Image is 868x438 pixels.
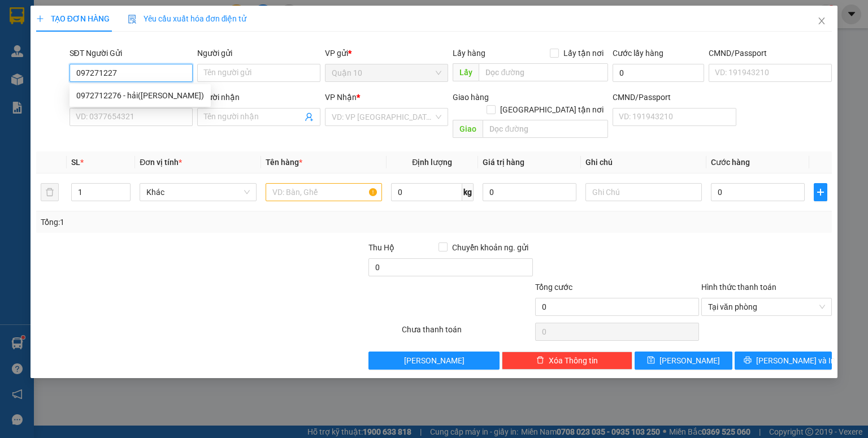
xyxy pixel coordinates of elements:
[479,63,608,81] input: Dọc đường
[401,323,533,343] div: Chưa thanh toán
[535,283,572,292] span: Tổng cước
[502,352,632,370] button: deleteXóa Thông tin
[128,14,247,23] span: Yêu cầu xuất hóa đơn điện tử
[814,188,827,197] span: plus
[36,15,44,23] span: plus
[756,354,835,367] span: [PERSON_NAME] và In
[325,93,357,102] span: VP Nhận
[496,103,608,116] span: [GEOGRAPHIC_DATA] tận nơi
[711,158,750,167] span: Cước hàng
[735,352,832,370] button: printer[PERSON_NAME] và In
[266,183,382,201] input: VD: Bàn, Ghế
[613,91,736,103] div: CMND/Passport
[483,158,524,167] span: Giá trị hàng
[659,354,720,367] span: [PERSON_NAME]
[462,183,474,201] span: kg
[404,354,465,367] span: [PERSON_NAME]
[453,49,485,58] span: Lấy hàng
[549,354,598,367] span: Xóa Thông tin
[146,184,249,201] span: Khác
[70,47,193,59] div: SĐT Người Gửi
[536,356,544,365] span: delete
[635,352,732,370] button: save[PERSON_NAME]
[70,86,211,105] div: 0972712276 - hải(TRẦN MINH NHẬT)
[559,47,608,59] span: Lấy tận nơi
[709,47,832,59] div: CMND/Passport
[613,64,704,82] input: Cước lấy hàng
[140,158,182,167] span: Đơn vị tính
[266,158,302,167] span: Tên hàng
[325,47,448,59] div: VP gửi
[453,120,483,138] span: Giao
[412,158,452,167] span: Định lượng
[368,352,499,370] button: [PERSON_NAME]
[585,183,702,201] input: Ghi Chú
[647,356,655,365] span: save
[76,89,204,102] div: 0972712276 - hải([PERSON_NAME])
[332,64,441,81] span: Quận 10
[814,183,827,201] button: plus
[368,243,394,252] span: Thu Hộ
[453,63,479,81] span: Lấy
[483,183,576,201] input: 0
[305,112,314,122] span: user-add
[701,283,776,292] label: Hình thức thanh toán
[36,14,110,23] span: TẠO ĐƠN HÀNG
[708,298,825,315] span: Tại văn phòng
[128,15,137,24] img: icon
[41,183,59,201] button: delete
[448,241,533,254] span: Chuyển khoản ng. gửi
[197,47,320,59] div: Người gửi
[581,151,706,174] th: Ghi chú
[71,158,80,167] span: SL
[613,49,663,58] label: Cước lấy hàng
[744,356,752,365] span: printer
[41,216,336,228] div: Tổng: 1
[197,91,320,103] div: Người nhận
[483,120,608,138] input: Dọc đường
[453,93,489,102] span: Giao hàng
[817,16,826,25] span: close
[806,6,837,37] button: Close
